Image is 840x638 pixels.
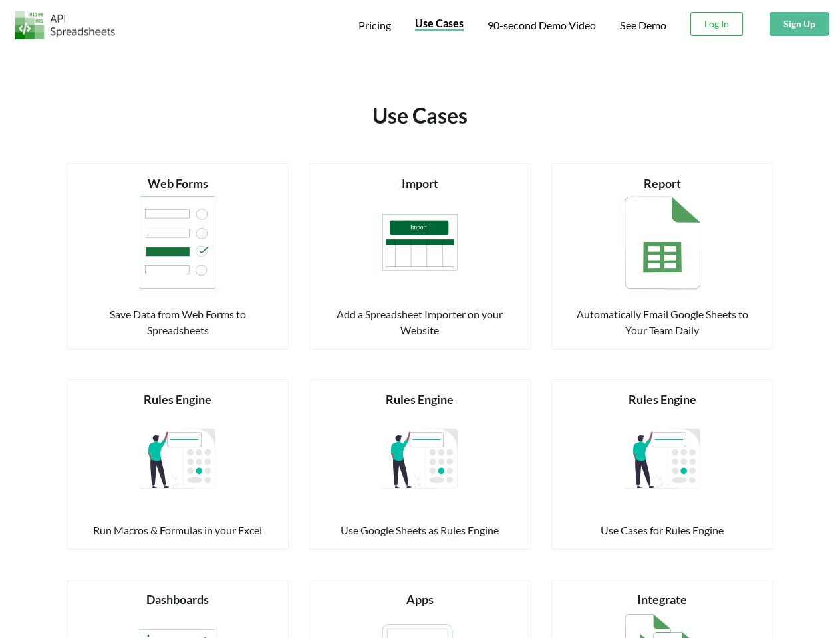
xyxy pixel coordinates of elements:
[140,193,215,292] img: Use Case
[358,19,391,31] span: Pricing
[568,175,757,193] div: Report
[625,409,700,508] img: Use Case
[83,306,272,338] div: Save Data from Web Forms to Spreadsheets
[382,193,458,292] img: Use Case
[325,591,514,609] div: Apps
[83,175,272,193] div: Web Forms
[620,19,666,33] a: See Demo
[248,100,592,132] div: Use Cases
[568,391,757,409] div: Rules Engine
[83,522,272,538] div: Run Macros & Formulas in your Excel
[83,591,272,609] div: Dashboards
[568,306,757,338] div: Automatically Email Google Sheets to Your Team Daily
[325,175,514,193] div: Import
[83,391,272,409] div: Rules Engine
[382,409,458,508] img: Use Case
[140,409,215,508] img: Use Case
[770,12,829,36] button: Sign Up
[568,591,757,609] div: Integrate
[415,17,464,29] span: Use Cases
[568,522,757,538] div: Use Cases for Rules Engine
[625,193,700,292] img: Use Case
[325,306,514,338] div: Add a Spreadsheet Importer on your Website
[325,391,514,409] div: Rules Engine
[15,11,115,39] img: Logo.png
[325,522,514,538] div: Use Google Sheets as Rules Engine
[488,20,596,31] span: 90-second Demo Video
[690,12,743,36] button: Log In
